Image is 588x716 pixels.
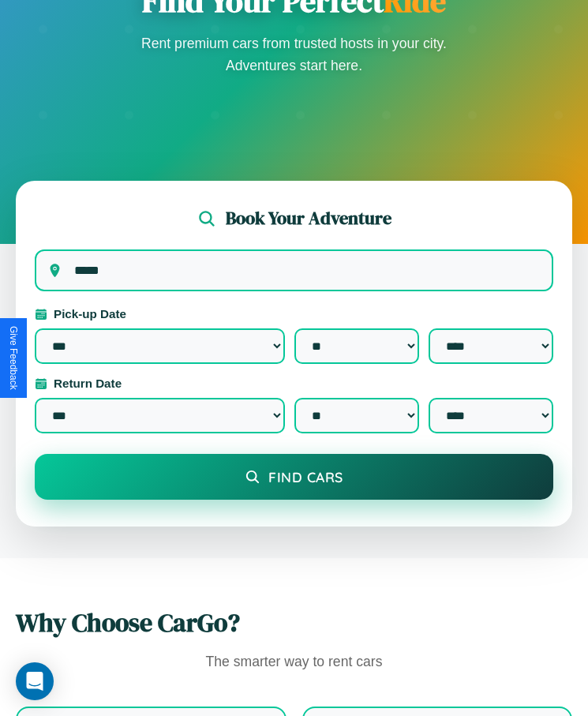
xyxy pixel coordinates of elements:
p: Rent premium cars from trusted hosts in your city. Adventures start here. [137,32,452,77]
button: Find Cars [35,454,553,500]
label: Return Date [35,377,553,390]
label: Pick-up Date [35,307,553,321]
div: Give Feedback [8,326,19,390]
div: Open Intercom Messenger [16,662,54,700]
p: The smarter way to rent cars [16,650,572,675]
h2: Why Choose CarGo? [16,605,572,640]
h2: Book Your Adventure [226,206,391,231]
